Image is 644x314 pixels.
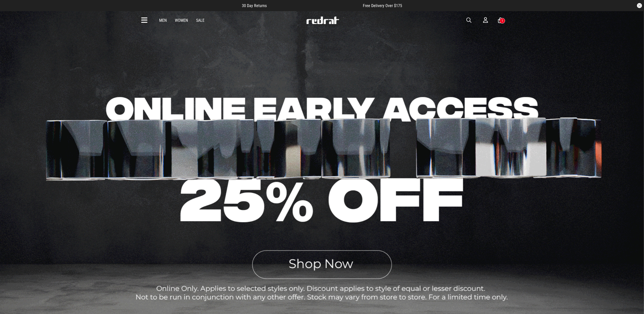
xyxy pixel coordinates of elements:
a: Sale [196,18,204,23]
img: Redrat logo [306,16,339,24]
a: Men [159,18,167,23]
span: Free Delivery Over $175 [363,3,402,8]
a: Women [175,18,188,23]
span: 30 Day Returns [242,3,267,8]
div: 1 [502,19,503,23]
a: 1 [498,18,503,23]
iframe: Customer reviews powered by Trustpilot [277,3,353,8]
